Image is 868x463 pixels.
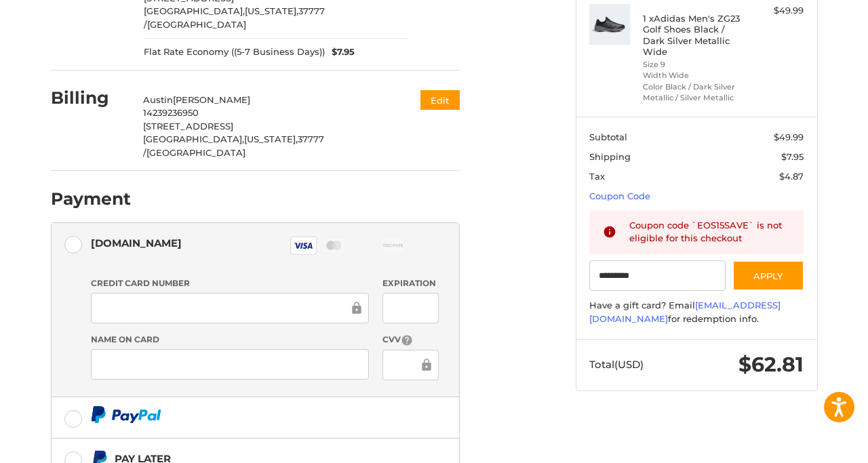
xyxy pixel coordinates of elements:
div: Coupon code `EOS15SAVE` is not eligible for this checkout [629,219,791,245]
span: 14239236950 [143,107,199,118]
div: [DOMAIN_NAME] [91,232,182,254]
span: [GEOGRAPHIC_DATA] [147,19,246,30]
span: [GEOGRAPHIC_DATA], [143,134,244,144]
input: Gift Certificate or Coupon Code [589,260,726,291]
span: Flat Rate Economy ((5-7 Business Days)) [144,45,325,59]
span: Austin [143,94,173,105]
span: [US_STATE], [244,134,298,144]
span: [US_STATE], [245,5,298,16]
h2: Billing [51,87,130,108]
label: Name on Card [91,334,369,346]
h2: Payment [51,188,131,209]
label: Credit Card Number [91,277,369,289]
span: Total (USD) [589,358,644,371]
label: Expiration [382,277,439,289]
span: [STREET_ADDRESS] [143,121,233,132]
span: 37777 / [144,5,325,30]
span: Shipping [589,151,631,162]
span: Tax [589,171,605,182]
label: CVV [382,334,439,346]
span: [GEOGRAPHIC_DATA] [146,147,245,158]
img: PayPal icon [91,406,161,423]
button: Edit [420,90,460,110]
span: 37777 / [143,134,324,158]
span: Subtotal [589,132,627,142]
a: [EMAIL_ADDRESS][DOMAIN_NAME] [589,300,781,324]
span: $62.81 [738,352,804,377]
span: $7.95 [325,45,355,59]
a: Coupon Code [589,190,650,201]
span: [GEOGRAPHIC_DATA], [144,5,245,16]
div: Have a gift card? Email for redemption info. [589,299,804,325]
span: [PERSON_NAME] [173,94,250,105]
